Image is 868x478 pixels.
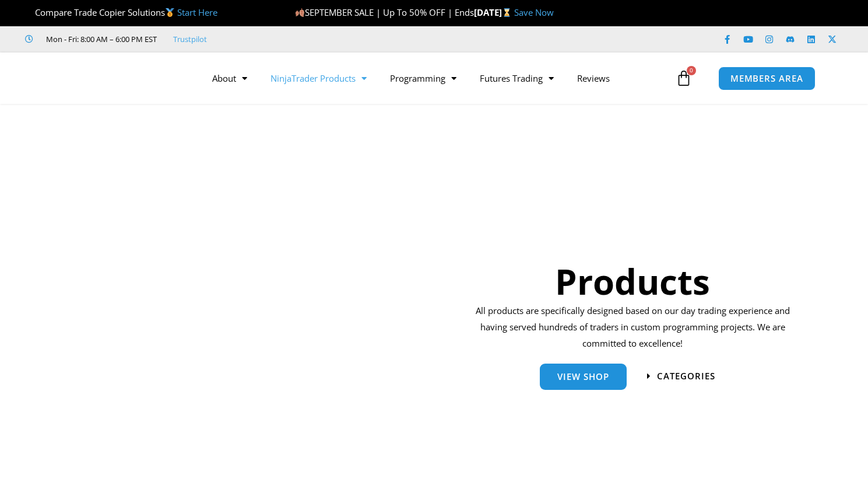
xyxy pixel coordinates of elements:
[295,6,474,18] span: SEPTEMBER SALE | Up To 50% OFF | Ends
[296,8,304,17] img: 🍂
[557,372,609,381] span: View Shop
[657,372,715,381] span: categories
[472,303,794,352] p: All products are specifically designed based on our day trading experience and having served hund...
[540,364,627,390] a: View Shop
[166,8,174,17] img: 🥇
[468,65,565,92] a: Futures Trading
[201,65,259,92] a: About
[647,372,715,381] a: categories
[25,6,217,18] span: Compare Trade Copier Solutions
[177,6,217,18] a: Start Here
[41,57,167,99] img: LogoAI | Affordable Indicators – NinjaTrader
[565,65,621,92] a: Reviews
[687,66,696,75] span: 0
[378,65,468,92] a: Programming
[718,67,816,90] a: MEMBERS AREA
[474,6,514,18] strong: [DATE]
[472,257,794,306] h1: Products
[99,162,409,458] img: ProductsSection scaled | Affordable Indicators – NinjaTrader
[173,32,207,46] a: Trustpilot
[658,61,709,95] a: 0
[43,32,157,46] span: Mon - Fri: 8:00 AM – 6:00 PM EST
[514,6,554,18] a: Save Now
[201,65,673,92] nav: Menu
[502,8,511,17] img: ⌛
[26,8,34,17] img: 🏆
[259,65,378,92] a: NinjaTrader Products
[730,74,803,83] span: MEMBERS AREA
